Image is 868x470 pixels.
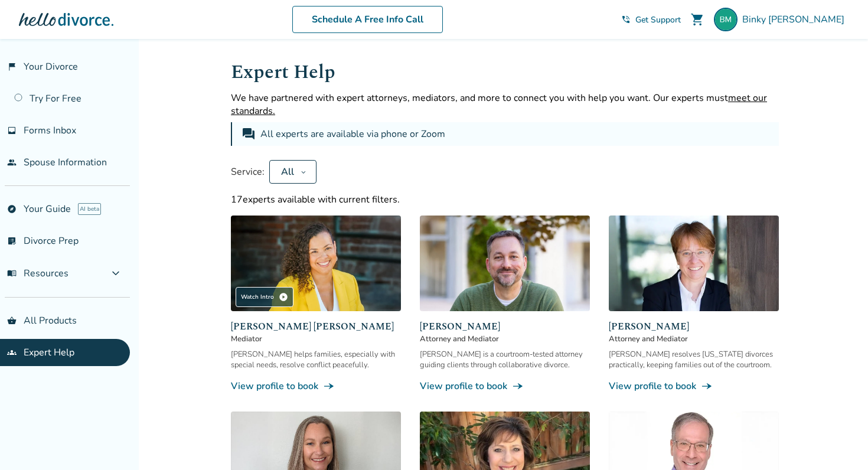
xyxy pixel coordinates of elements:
div: 17 experts available with current filters. [231,193,779,206]
span: play_circle [279,292,288,302]
span: Service: [231,165,265,178]
div: [PERSON_NAME] is a courtroom-tested attorney guiding clients through collaborative divorce. [420,349,590,370]
span: Forms Inbox [24,124,76,137]
span: AI beta [78,203,101,215]
img: binkyvm@gmail.com [714,8,738,31]
span: [PERSON_NAME] [PERSON_NAME] [231,319,401,334]
button: All [269,160,316,184]
span: [PERSON_NAME] [420,319,590,334]
a: View profile to bookline_end_arrow_notch [420,380,590,393]
span: line_end_arrow_notch [701,380,713,392]
span: Resources [7,267,68,280]
div: All experts are available via phone or Zoom [260,127,448,141]
span: inbox [7,126,17,135]
a: View profile to bookline_end_arrow_notch [609,380,779,393]
h1: Expert Help [231,58,779,87]
span: menu_book [7,269,17,278]
div: All [279,165,296,178]
a: Schedule A Free Info Call [292,6,443,33]
div: [PERSON_NAME] resolves [US_STATE] divorces practically, keeping families out of the courtroom. [609,349,779,370]
a: phone_in_talkGet Support [621,14,681,25]
div: [PERSON_NAME] helps families, especially with special needs, resolve conflict peacefully. [231,349,401,370]
span: shopping_cart [690,12,704,27]
span: Attorney and Mediator [420,334,590,344]
span: list_alt_check [7,236,17,246]
span: Get Support [635,14,681,25]
span: Binky [PERSON_NAME] [742,13,849,26]
span: expand_more [109,266,123,280]
img: Neil Forester [420,216,590,311]
span: meet our standards. [231,92,767,117]
p: We have partnered with expert attorneys, mediators, and more to connect you with help you want. O... [231,92,779,117]
a: View profile to bookline_end_arrow_notch [231,380,401,393]
span: [PERSON_NAME] [609,319,779,334]
img: Anne Mania [609,216,779,311]
span: line_end_arrow_notch [512,380,524,392]
div: Watch Intro [236,287,293,307]
span: Mediator [231,334,401,344]
span: explore [7,204,17,214]
span: shopping_basket [7,316,17,325]
iframe: Chat Widget [809,413,868,470]
span: Attorney and Mediator [609,334,779,344]
span: people [7,158,17,167]
span: groups [7,348,17,357]
span: forum [242,127,256,141]
span: flag_2 [7,62,17,71]
span: line_end_arrow_notch [323,380,335,392]
img: Claudia Brown Coulter [231,216,401,311]
span: phone_in_talk [621,15,631,24]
